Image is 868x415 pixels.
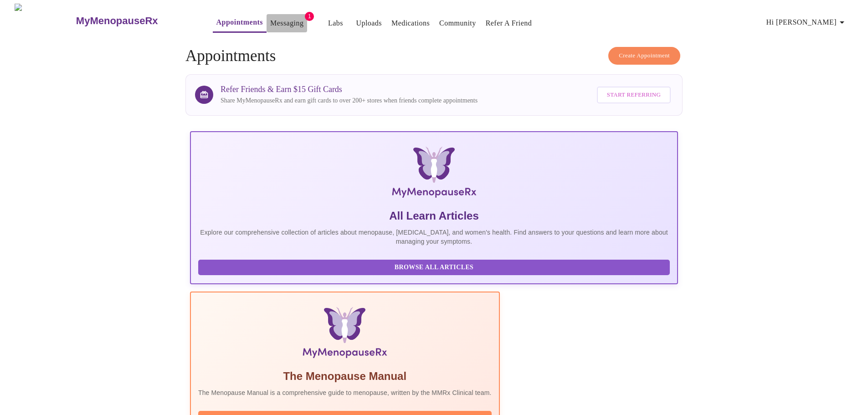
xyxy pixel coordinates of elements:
[595,82,673,108] a: Start Referring
[619,51,670,61] span: Create Appointment
[207,262,661,273] span: Browse All Articles
[221,96,478,105] p: Share MyMenopauseRx and earn gift cards to over 200+ stores when friends complete appointments
[391,17,430,30] a: Medications
[597,87,671,103] button: Start Referring
[198,209,670,223] h5: All Learn Articles
[245,307,445,362] img: Menopause Manual
[221,85,478,94] h3: Refer Friends & Earn $15 Gift Cards
[356,17,382,30] a: Uploads
[198,228,670,246] p: Explore our comprehensive collection of articles about menopause, [MEDICAL_DATA], and women's hea...
[436,14,480,32] button: Community
[15,4,75,38] img: MyMenopauseRx Logo
[216,16,263,29] a: Appointments
[272,147,596,201] img: MyMenopauseRx Logo
[486,17,532,30] a: Refer a Friend
[305,12,314,21] span: 1
[76,15,158,27] h3: MyMenopauseRx
[388,14,433,32] button: Medications
[213,13,267,33] button: Appointments
[198,260,670,276] button: Browse All Articles
[198,263,672,271] a: Browse All Articles
[321,14,350,32] button: Labs
[198,388,492,397] p: The Menopause Manual is a comprehensive guide to menopause, written by the MMRx Clinical team.
[270,17,303,30] a: Messaging
[267,14,307,32] button: Messaging
[75,5,194,37] a: MyMenopauseRx
[766,16,847,29] span: Hi [PERSON_NAME]
[608,47,680,65] button: Create Appointment
[439,17,476,30] a: Community
[763,13,851,31] button: Hi [PERSON_NAME]
[198,369,492,384] h5: The Menopause Manual
[352,14,385,32] button: Uploads
[482,14,536,32] button: Refer a Friend
[185,47,683,65] h4: Appointments
[328,17,343,30] a: Labs
[607,90,661,100] span: Start Referring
